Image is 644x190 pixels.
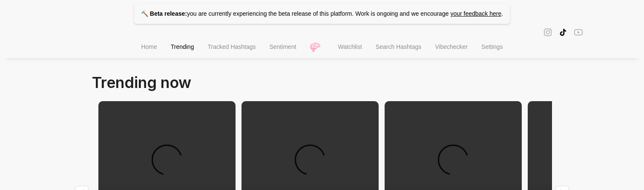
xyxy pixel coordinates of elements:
span: youtube [574,27,583,37]
strong: 🔨 Beta release: [141,10,187,17]
span: Tracked Hashtags [207,43,256,50]
span: Vibechecker [435,43,468,50]
span: Sentiment [270,43,296,50]
span: Trending now [92,73,191,92]
span: Search Hashtags [376,43,421,50]
span: Settings [481,43,503,50]
p: you are currently experiencing the beta release of this platform. Work is ongoing and we encourage . [134,3,510,24]
span: Trending [171,43,194,50]
span: Watchlist [338,43,362,50]
a: your feedback here [450,10,501,17]
span: Home [141,43,157,50]
span: instagram [543,27,552,37]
